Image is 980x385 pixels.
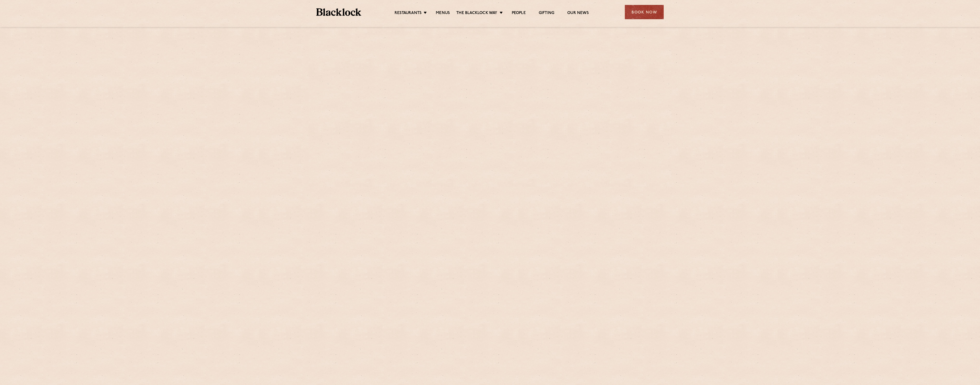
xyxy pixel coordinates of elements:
[625,5,664,19] div: Book Now
[567,11,589,16] a: Our News
[436,11,450,16] a: Menus
[512,11,526,16] a: People
[395,11,422,16] a: Restaurants
[456,11,497,16] a: The Blacklock Way
[316,8,361,16] img: BL_Textured_Logo-footer-cropped.svg
[539,11,554,16] a: Gifting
